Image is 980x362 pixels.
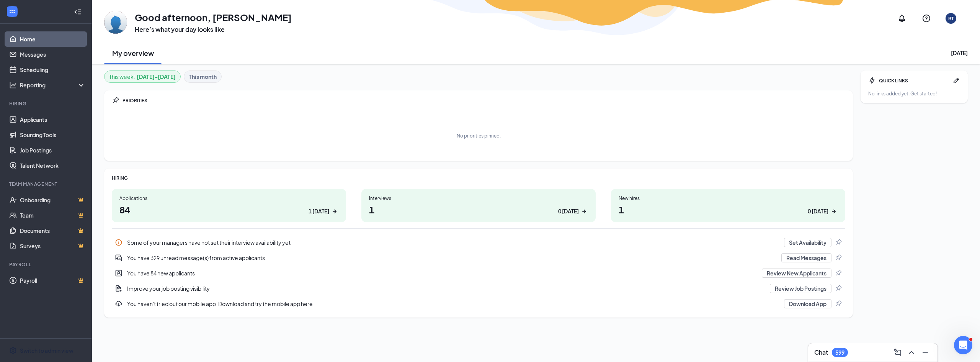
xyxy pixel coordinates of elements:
[948,15,954,22] div: BT
[115,285,122,292] svg: DocumentAdd
[919,346,931,359] button: Minimize
[954,336,972,354] iframe: Intercom live chat
[112,175,845,181] div: HIRING
[127,300,779,308] div: You haven't tried out our mobile app. Download and try the mobile app here...
[135,25,292,34] h3: Here’s what your day looks like
[115,239,122,246] svg: Info
[835,269,842,277] svg: Pin
[619,195,838,201] div: New hires
[112,296,845,311] div: You haven't tried out our mobile app. Download and try the mobile app here...
[893,348,902,357] svg: ComposeMessage
[952,77,960,84] svg: Pen
[112,48,154,58] h2: My overview
[112,235,845,250] div: Some of your managers have not set their interview availability yet
[112,281,845,296] a: DocumentAddImprove your job posting visibilityReview Job PostingsPin
[122,97,845,104] div: PRIORITIES
[20,208,85,223] a: TeamCrown
[20,273,85,288] a: PayrollCrown
[361,189,596,222] a: Interviews10 [DATE]ArrowRight
[835,254,842,262] svg: Pin
[20,112,85,127] a: Applicants
[8,8,16,15] svg: WorkstreamLogo
[135,11,292,24] h1: Good afternoon, [PERSON_NAME]
[115,269,122,277] svg: UserEntity
[835,349,844,356] div: 599
[781,253,831,262] button: Read Messages
[127,239,779,246] div: Some of your managers have not set their interview availability yet
[9,81,17,89] svg: Analysis
[127,269,757,277] div: You have 84 new applicants
[137,72,176,81] b: [DATE] - [DATE]
[112,296,845,311] a: DownloadYou haven't tried out our mobile app. Download and try the mobile app here...Download AppPin
[115,300,122,308] svg: Download
[9,347,17,354] svg: Settings
[127,254,777,262] div: You have 329 unread message(s) from active applicants
[9,261,84,268] div: Payroll
[115,254,122,262] svg: DoubleChatActive
[784,238,831,247] button: Set Availability
[619,203,838,216] h1: 1
[112,235,845,250] a: InfoSome of your managers have not set their interview availability yetSet AvailabilityPin
[835,285,842,292] svg: Pin
[20,223,85,238] a: DocumentsCrown
[20,238,85,254] a: SurveysCrown
[892,346,904,359] button: ComposeMessage
[20,192,85,208] a: OnboardingCrown
[558,207,579,215] div: 0 [DATE]
[897,14,906,23] svg: Notifications
[835,300,842,308] svg: Pin
[119,203,338,216] h1: 84
[74,8,82,16] svg: Collapse
[112,189,346,222] a: Applications841 [DATE]ArrowRight
[109,72,176,81] div: This week :
[20,127,85,143] a: Sourcing Tools
[20,158,85,173] a: Talent Network
[369,203,588,216] h1: 1
[9,100,84,107] div: Hiring
[112,265,845,281] a: UserEntityYou have 84 new applicantsReview New ApplicantsPin
[309,207,329,215] div: 1 [DATE]
[331,208,338,215] svg: ArrowRight
[20,143,85,158] a: Job Postings
[580,208,588,215] svg: ArrowRight
[112,265,845,281] div: You have 84 new applicants
[921,348,930,357] svg: Minimize
[369,195,588,201] div: Interviews
[814,348,828,357] h3: Chat
[835,239,842,246] svg: Pin
[112,281,845,296] div: Improve your job posting visibility
[830,208,838,215] svg: ArrowRight
[868,77,876,84] svg: Bolt
[127,285,765,292] div: Improve your job posting visibility
[457,133,501,139] div: No priorities pinned.
[868,90,960,97] div: No links added yet. Get started!
[119,195,338,201] div: Applications
[808,207,828,215] div: 0 [DATE]
[20,347,73,354] div: Switch to admin view
[20,81,86,89] div: Reporting
[879,77,949,84] div: QUICK LINKS
[905,346,918,359] button: ChevronUp
[104,11,127,34] img: Brittany Talley
[951,49,968,57] div: [DATE]
[20,31,85,47] a: Home
[112,250,845,265] div: You have 329 unread message(s) from active applicants
[907,348,916,357] svg: ChevronUp
[20,47,85,62] a: Messages
[20,62,85,77] a: Scheduling
[611,189,845,222] a: New hires10 [DATE]ArrowRight
[770,284,831,293] button: Review Job Postings
[112,250,845,265] a: DoubleChatActiveYou have 329 unread message(s) from active applicantsRead MessagesPin
[189,72,217,81] b: This month
[762,269,831,278] button: Review New Applicants
[9,181,84,187] div: Team Management
[922,14,931,23] svg: QuestionInfo
[112,97,119,104] svg: Pin
[784,299,831,308] button: Download App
